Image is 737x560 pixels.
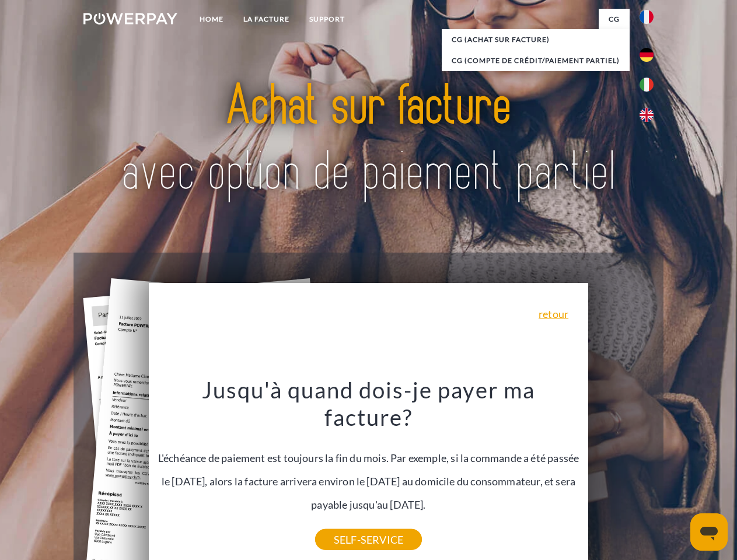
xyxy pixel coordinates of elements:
[640,48,654,62] img: de
[640,108,654,122] img: en
[190,9,233,30] a: Home
[690,513,728,551] iframe: Bouton de lancement de la fenêtre de messagerie
[156,376,582,540] div: L'échéance de paiement est toujours la fin du mois. Par exemple, si la commande a été passée le [...
[442,29,630,50] a: CG (achat sur facture)
[640,10,654,24] img: fr
[233,9,299,30] a: LA FACTURE
[156,376,582,432] h3: Jusqu'à quand dois-je payer ma facture?
[539,309,568,319] a: retour
[315,529,422,550] a: SELF-SERVICE
[111,56,626,223] img: title-powerpay_fr.svg
[599,9,630,30] a: CG
[640,78,654,92] img: it
[299,9,355,30] a: Support
[442,50,630,71] a: CG (Compte de crédit/paiement partiel)
[83,13,177,24] img: logo-powerpay-white.svg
